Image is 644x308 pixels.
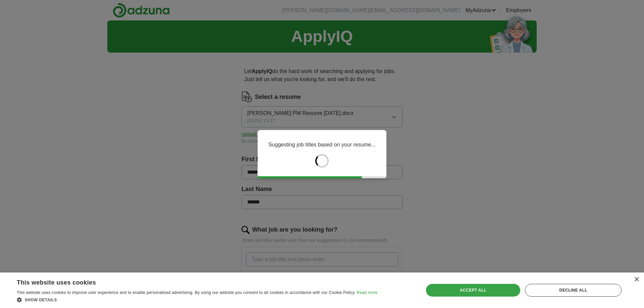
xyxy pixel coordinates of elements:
[17,296,377,303] div: Show details
[634,277,639,282] div: Close
[525,284,622,297] div: Decline all
[25,298,57,302] span: Show details
[17,290,356,295] span: This website uses cookies to improve user experience and to enable personalised advertising. By u...
[357,290,377,295] a: Read more, opens a new window
[426,284,521,297] div: Accept all
[268,141,376,149] p: Suggesting job titles based on your resume...
[17,276,361,287] div: This website uses cookies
